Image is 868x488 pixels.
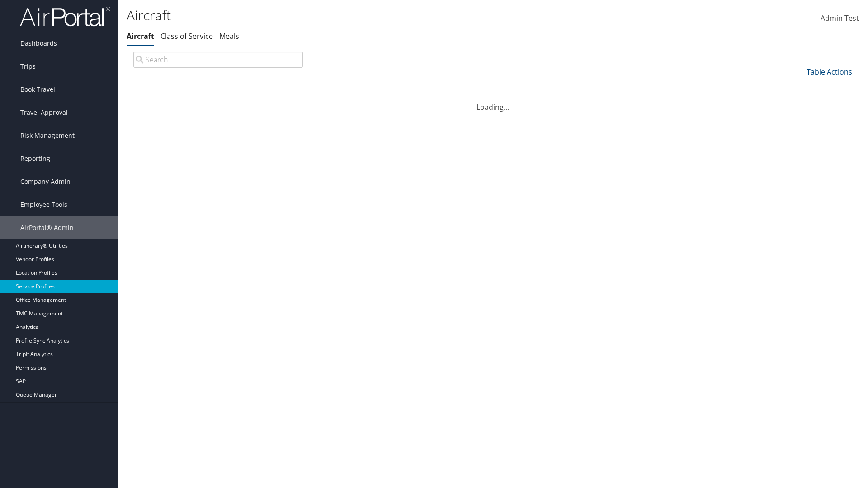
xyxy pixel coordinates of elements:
[20,32,57,55] span: Dashboards
[20,193,67,216] span: Employee Tools
[20,147,50,170] span: Reporting
[20,55,36,78] span: Trips
[20,101,68,124] span: Travel Approval
[127,31,154,41] a: Aircraft
[821,13,859,23] span: Admin Test
[127,91,859,113] div: Loading...
[821,5,859,33] a: Admin Test
[133,52,303,68] input: Search
[160,31,213,41] a: Class of Service
[20,216,74,239] span: AirPortal® Admin
[20,78,55,101] span: Book Travel
[127,6,615,25] h1: Aircraft
[219,31,239,41] a: Meals
[807,67,852,77] a: Table Actions
[20,170,71,193] span: Company Admin
[20,124,75,147] span: Risk Management
[20,6,110,27] img: airportal-logo.png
